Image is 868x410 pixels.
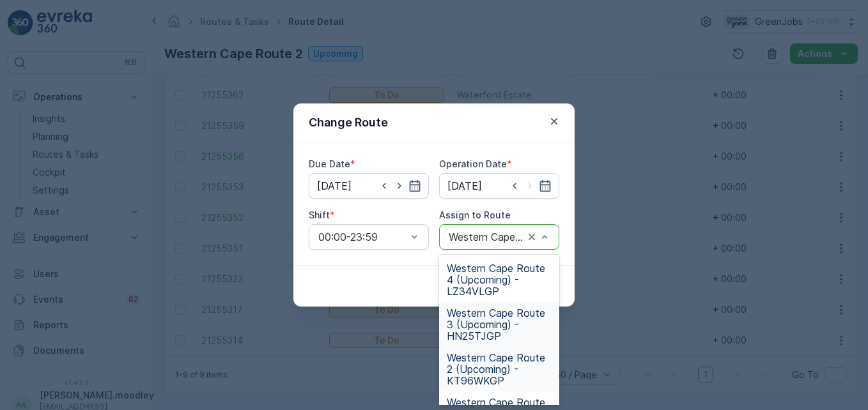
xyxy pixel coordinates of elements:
input: dd/mm/yyyy [439,173,559,199]
label: Operation Date [439,158,507,169]
input: dd/mm/yyyy [309,173,429,199]
span: Western Cape Route 3 (Upcoming) - HN25TJGP [447,307,552,342]
label: Assign to Route [439,209,511,220]
span: Western Cape Route 2 (Upcoming) - KT96WKGP [447,352,552,386]
span: Western Cape Route 4 (Upcoming) - LZ34VLGP [447,262,552,297]
label: Due Date [309,158,350,169]
p: Change Route [309,114,388,132]
label: Shift [309,209,330,220]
